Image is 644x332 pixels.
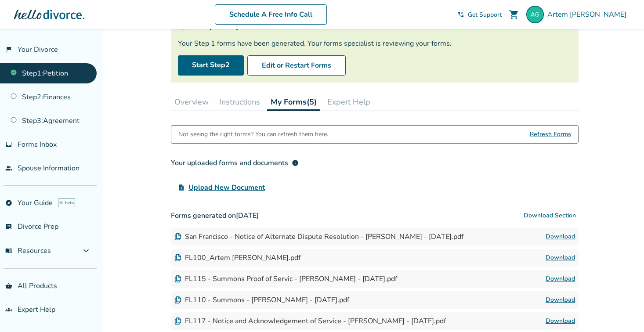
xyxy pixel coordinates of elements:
[5,247,12,254] span: menu_book
[5,199,12,206] span: explore
[5,46,12,53] span: flag_2
[178,39,572,48] div: Your Step 1 forms have been generated. Your forms specialist is reviewing your forms.
[18,140,57,149] span: Forms Inbox
[5,282,12,289] span: shopping_basket
[526,6,544,23] img: artygoldman@wonderfamily.com
[292,159,299,166] span: info
[171,93,212,111] button: Overview
[174,318,181,325] img: Document
[174,275,181,282] img: Document
[178,126,328,143] div: Not seeing the right forms? You can refresh them here.
[546,295,575,305] a: Download
[188,182,265,193] span: Upload New Document
[174,295,349,305] div: FL110 - Summons - [PERSON_NAME] - [DATE].pdf
[81,245,91,256] span: expand_more
[600,290,644,332] div: Виджет чата
[521,207,579,224] button: Download Section
[600,290,644,332] iframe: Chat Widget
[178,184,185,191] span: upload_file
[468,11,502,19] span: Get Support
[457,11,502,19] a: phone_in_talkGet Support
[174,254,181,261] img: Document
[530,126,571,143] span: Refresh Forms
[5,141,12,148] span: inbox
[546,231,575,242] a: Download
[171,158,299,168] div: Your uploaded forms and documents
[171,207,579,224] h3: Forms generated on [DATE]
[178,55,244,76] a: Start Step2
[509,9,519,20] span: shopping_cart
[5,246,51,256] span: Resources
[267,93,320,111] button: My Forms(5)
[5,306,12,313] span: groups
[5,165,12,172] span: people
[216,93,264,111] button: Instructions
[174,232,463,242] div: San Francisco - Notice of Alternate Dispute Resolution - [PERSON_NAME] - [DATE].pdf
[546,274,575,284] a: Download
[174,296,181,303] img: Document
[546,316,575,326] a: Download
[247,55,346,76] button: Edit or Restart Forms
[174,274,397,284] div: FL115 - Summons Proof of Servic - [PERSON_NAME] - [DATE].pdf
[215,4,327,25] a: Schedule A Free Info Call
[324,93,374,111] button: Expert Help
[547,10,630,19] span: Artem [PERSON_NAME]
[546,253,575,263] a: Download
[174,316,446,326] div: FL117 - Notice and Acknowledgement of Service - [PERSON_NAME] - [DATE].pdf
[5,223,12,230] span: list_alt_check
[174,253,300,263] div: FL100_Artem [PERSON_NAME].pdf
[174,233,181,240] img: Document
[58,198,75,207] span: AI beta
[457,11,464,18] span: phone_in_talk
